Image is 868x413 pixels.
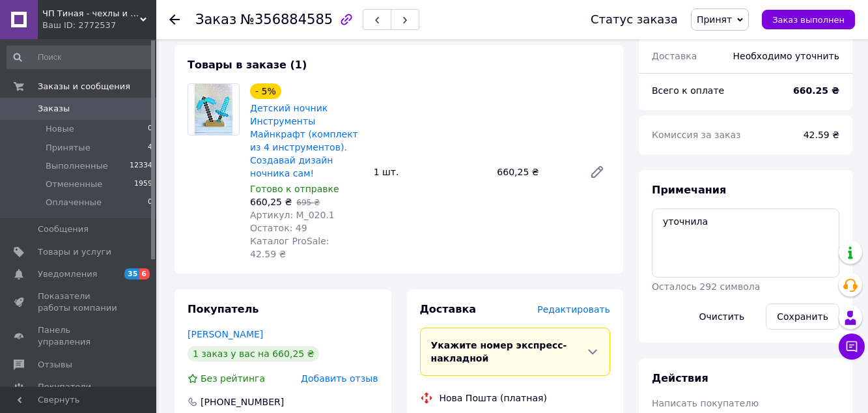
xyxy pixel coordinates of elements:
[188,346,319,362] div: 1 заказ у вас на 660,25 ₴
[46,160,108,172] span: Выполненные
[725,42,847,70] div: Необходимо уточнить
[240,12,333,27] span: №356884585
[420,303,477,315] span: Доставка
[766,304,839,330] button: Сохранить
[250,223,307,233] span: Остаток: 49
[250,197,292,207] span: 660,25 ₴
[130,160,152,172] span: 12334
[134,178,152,190] span: 1959
[652,184,726,196] span: Примечания
[201,373,265,384] span: Без рейтинга
[148,142,152,154] span: 4
[688,304,756,330] button: Очистить
[301,373,378,384] span: Добавить отзыв
[591,13,678,26] div: Статус заказа
[46,123,74,135] span: Новые
[652,130,741,140] span: Комиссия за заказ
[199,395,285,408] div: [PHONE_NUMBER]
[436,392,550,405] div: Нова Пошта (платная)
[7,46,154,69] input: Поиск
[652,398,759,408] span: Написать покупателю
[38,359,72,371] span: Отзывы
[431,340,567,363] span: Укажите номер экспресс-накладной
[652,208,839,278] textarea: уточнила
[652,281,760,292] span: Осталось 292 символа
[38,81,130,93] span: Заказы и сообщения
[38,381,91,393] span: Покупатели
[697,14,732,25] span: Принят
[188,329,263,339] a: [PERSON_NAME]
[169,13,180,26] div: Вернуться назад
[537,304,610,315] span: Редактировать
[38,291,120,314] span: Показатели работы компании
[38,223,89,235] span: Сообщения
[772,15,845,25] span: Заказ выполнен
[124,268,139,279] span: 35
[652,51,697,61] span: Доставка
[839,334,865,360] button: Чат с покупателем
[492,163,579,181] div: 660,25 ₴
[250,236,329,259] span: Каталог ProSale: 42.59 ₴
[195,84,233,135] img: Детский ночник Инструменты Майнкрафт (комплект из 4 инструментов). Создавай дизайн ночника сам!
[584,159,610,185] a: Редактировать
[46,197,102,208] span: Оплаченные
[42,20,156,31] div: Ваш ID: 2772537
[139,268,150,279] span: 6
[188,59,307,71] span: Товары в заказе (1)
[250,103,358,178] a: Детский ночник Инструменты Майнкрафт (комплект из 4 инструментов). Создавай дизайн ночника сам!
[369,163,492,181] div: 1 шт.
[250,210,335,220] span: Артикул: M_020.1
[46,142,91,154] span: Принятые
[38,268,97,280] span: Уведомления
[250,184,339,194] span: Готово к отправке
[195,12,236,27] span: Заказ
[188,303,259,315] span: Покупатель
[148,197,152,208] span: 0
[804,130,839,140] span: 42.59 ₴
[793,85,839,96] b: 660.25 ₴
[46,178,102,190] span: Отмененные
[652,372,708,384] span: Действия
[652,85,724,96] span: Всего к оплате
[42,8,140,20] span: ЧП Тиная - чехлы и стекло для телефонов, ночники, игрушки
[296,198,320,207] span: 695 ₴
[762,10,855,29] button: Заказ выполнен
[148,123,152,135] span: 0
[38,246,111,258] span: Товары и услуги
[38,103,70,115] span: Заказы
[38,324,120,348] span: Панель управления
[250,83,281,99] div: - 5%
